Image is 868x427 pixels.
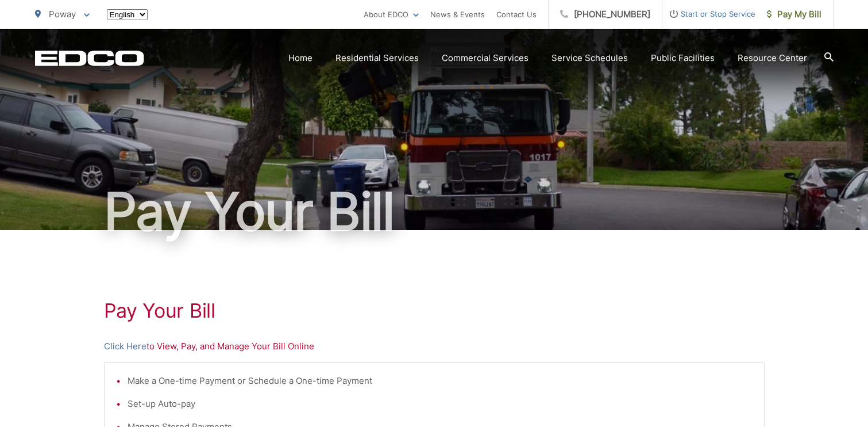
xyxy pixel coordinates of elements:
a: Service Schedules [551,51,628,65]
span: Poway [49,9,76,20]
li: Set-up Auto-pay [128,397,753,411]
select: Select a language [107,9,148,20]
h1: Pay Your Bill [35,183,834,241]
span: Pay My Bill [767,7,821,21]
h1: Pay Your Bill [104,299,765,322]
a: Commercial Services [442,51,528,65]
li: Make a One-time Payment or Schedule a One-time Payment [128,374,753,388]
a: News & Events [430,7,485,21]
a: Public Facilities [651,51,715,65]
a: Click Here [104,340,146,353]
a: Contact Us [496,7,537,21]
a: Resource Center [738,51,807,65]
a: Residential Services [335,51,419,65]
p: to View, Pay, and Manage Your Bill Online [104,340,765,353]
a: About EDCO [364,7,419,21]
a: Home [288,51,313,65]
a: EDCD logo. Return to the homepage. [35,50,144,66]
